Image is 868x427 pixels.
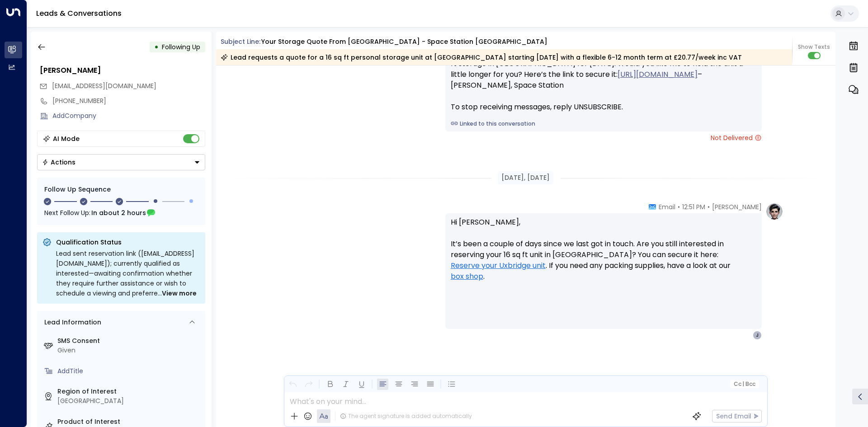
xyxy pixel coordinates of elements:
[340,412,472,420] div: The agent signature is added automatically
[221,53,742,62] div: Lead requests a quote for a 16 sq ft personal storage unit at [GEOGRAPHIC_DATA] starting [DATE] w...
[41,318,101,327] div: Lead Information
[44,208,198,218] div: Next Follow Up:
[712,202,762,211] span: [PERSON_NAME]
[52,81,156,90] span: [EMAIL_ADDRESS][DOMAIN_NAME]
[162,288,197,298] span: View more
[57,396,202,406] div: [GEOGRAPHIC_DATA]
[711,133,762,142] span: Not Delivered
[52,96,205,106] div: [PHONE_NUMBER]
[753,331,762,340] div: J
[36,8,122,19] a: Leads & Conversations
[57,417,202,427] label: Product of Interest
[57,387,202,396] label: Region of Interest
[798,43,830,51] span: Show Texts
[37,154,205,170] div: Button group with a nested menu
[52,81,156,91] span: jaidkaritu@yahoo.com
[451,271,483,282] a: box shop
[154,39,159,55] div: •
[451,120,756,128] a: Linked to this conversation
[57,336,202,346] label: SMS Consent
[742,381,744,387] span: |
[659,202,675,211] span: Email
[44,185,198,194] div: Follow Up Sequence
[40,65,205,76] div: [PERSON_NAME]
[303,379,314,390] button: Redo
[37,154,205,170] button: Actions
[733,381,755,387] span: Cc Bcc
[287,379,298,390] button: Undo
[451,217,756,293] p: Hi [PERSON_NAME], It’s been a couple of days since we last got in touch. Are you still interested...
[162,42,200,52] span: Following Up
[678,202,680,211] span: •
[57,366,202,376] div: AddTitle
[682,202,705,211] span: 12:51 PM
[451,47,756,113] div: Hi [PERSON_NAME], just checking in to see if you’re still planning to reserve your 16 sq ft stora...
[451,260,546,271] a: Reserve your Uxbridge unit
[91,208,146,218] span: In about 2 hours
[618,69,698,80] a: [URL][DOMAIN_NAME]
[498,171,553,184] div: [DATE], [DATE]
[261,37,547,47] div: Your storage quote from [GEOGRAPHIC_DATA] - Space Station [GEOGRAPHIC_DATA]
[765,202,783,221] img: profile-logo.png
[42,158,75,166] div: Actions
[57,346,202,355] div: Given
[221,37,260,46] span: Subject Line:
[53,134,80,143] div: AI Mode
[56,249,200,298] div: Lead sent reservation link ([EMAIL_ADDRESS][DOMAIN_NAME]); currently qualified as interested—awai...
[52,111,205,121] div: AddCompany
[730,380,759,389] button: Cc|Bcc
[708,202,710,211] span: •
[56,238,200,247] p: Qualification Status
